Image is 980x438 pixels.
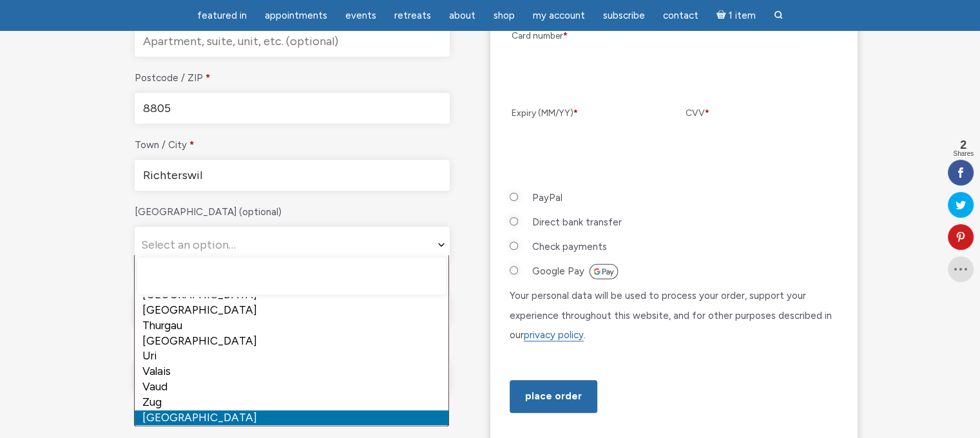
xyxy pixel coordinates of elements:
a: About [441,3,483,28]
a: Retreats [387,3,439,28]
label: Expiry (MM/YY) [512,104,662,122]
iframe: paypal_card_number_field [512,50,836,88]
a: privacy policy [524,329,584,341]
iframe: paypal_card_cvv_field [686,127,836,164]
label: Postcode / ZIP [135,68,450,88]
img: Google Pay [589,263,619,280]
li: Thurgau [135,318,448,334]
label: CVV [686,104,836,122]
a: Events [338,3,384,28]
span: 1 item [729,11,756,21]
span: Select an option… [141,238,236,252]
label: Town / City [135,135,450,155]
li: Valais [135,364,448,379]
li: Zug [135,395,448,410]
span: Appointments [265,10,327,21]
label: Card number [512,27,836,45]
label: Direct bank transfer [532,213,622,232]
a: featured in [189,3,255,28]
span: Retreats [394,10,431,21]
a: Subscribe [595,3,653,28]
li: [GEOGRAPHIC_DATA] [135,303,448,318]
p: Your personal data will be used to process your order, support your experience throughout this we... [510,286,838,345]
label: PayPal [532,188,562,207]
button: Place order [510,380,597,413]
iframe: paypal_card_expiry_field [512,127,662,164]
a: Appointments [257,3,335,28]
a: Shop [486,3,523,28]
a: My Account [525,3,593,28]
span: Events [345,10,376,21]
input: Apartment, suite, unit, etc. (optional) [135,26,450,57]
span: Contact [663,10,698,21]
label: [GEOGRAPHIC_DATA] [135,202,450,222]
span: About [449,10,476,21]
span: State [135,227,450,262]
span: Subscribe [603,10,645,21]
li: Uri [135,348,448,364]
span: (optional) [239,206,282,218]
span: featured in [197,10,247,21]
span: My Account [533,10,585,21]
span: Shares [953,151,974,157]
li: [GEOGRAPHIC_DATA] [135,410,448,426]
a: Cart1 item [709,2,764,28]
label: Check payments [532,237,607,256]
span: 2 [953,139,974,151]
label: Google Pay [532,262,619,281]
a: Contact [655,3,706,28]
i: Cart [716,10,729,21]
li: [GEOGRAPHIC_DATA] [135,334,448,349]
span: Shop [494,10,515,21]
li: Vaud [135,379,448,395]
